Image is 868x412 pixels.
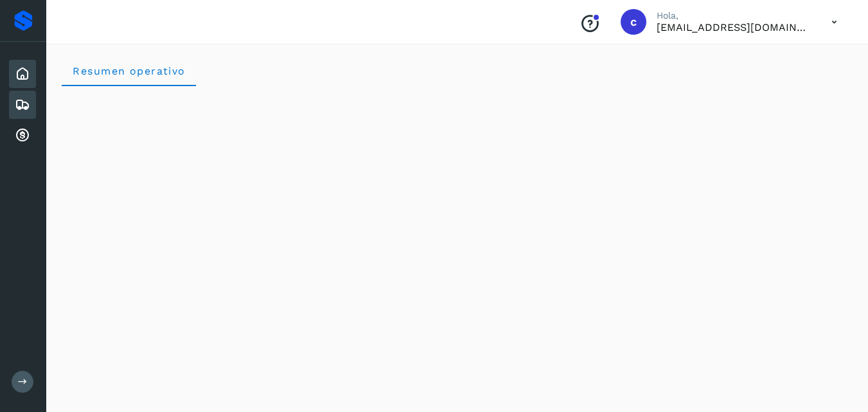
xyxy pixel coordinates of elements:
[9,60,36,88] div: Inicio
[9,91,36,119] div: Embarques
[657,21,811,33] p: cuentasespeciales8_met@castores.com.mx
[9,121,36,150] div: Cuentas por cobrar
[72,65,186,77] span: Resumen operativo
[657,10,811,21] p: Hola,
